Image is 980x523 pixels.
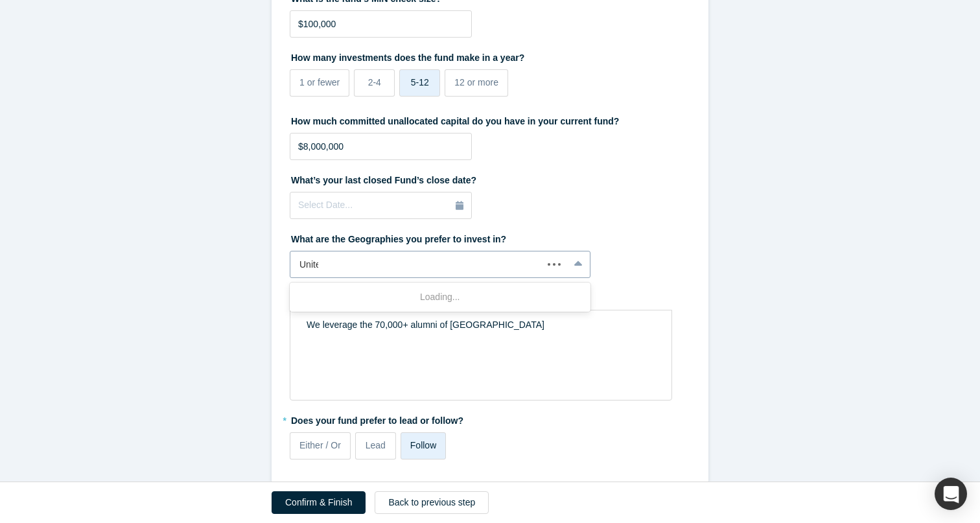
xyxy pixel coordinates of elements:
[299,440,341,450] span: Either / Or
[272,491,366,514] button: Confirm & Finish
[290,228,690,246] label: What are the Geographies you prefer to invest in?
[290,10,472,38] input: $
[366,440,386,450] span: Lead
[290,285,590,309] div: Loading...
[290,47,690,65] label: How many investments does the fund make in a year?
[368,77,381,87] span: 2-4
[290,310,672,401] div: rdw-wrapper
[375,491,489,514] button: Back to previous step
[290,192,472,219] button: Select Date...
[298,200,353,210] span: Select Date...
[299,77,340,87] span: 1 or fewer
[307,320,544,330] span: We leverage the 70,000+ alumni of [GEOGRAPHIC_DATA]
[299,314,664,336] div: rdw-editor
[454,77,498,87] span: 12 or more
[290,169,690,187] label: What’s your last closed Fund’s close date?
[290,410,690,428] label: Does your fund prefer to lead or follow?
[410,440,436,450] span: Follow
[290,110,690,128] label: How much committed unallocated capital do you have in your current fund?
[411,77,429,87] span: 5-12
